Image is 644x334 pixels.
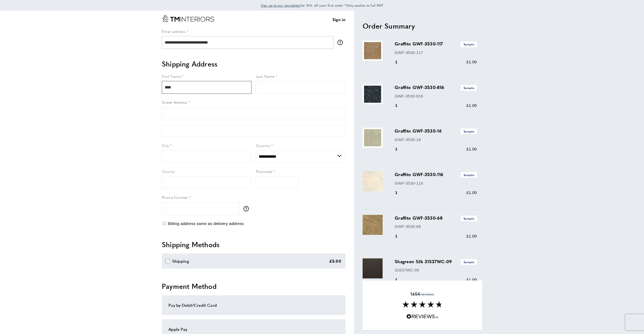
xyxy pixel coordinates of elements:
[172,258,189,264] div: Shipping
[395,49,477,56] p: GWF-3530-117
[466,277,477,282] span: £1.00
[461,85,477,91] span: Sample
[162,73,181,79] span: First Name
[162,15,214,22] a: Go to Home page
[395,128,477,134] h3: Graffito GWF-3530-16
[395,137,477,143] p: GWF-3530-16
[261,3,383,8] span: for 10% off your first order *Only applies to full RRP
[163,222,166,225] input: Billing address same as delivery address
[410,291,420,297] strong: 1654
[261,3,301,8] span: Sign up to our newsletter
[410,291,434,297] span: reviews
[244,206,252,211] button: More information
[466,190,477,195] span: £1.00
[162,29,186,34] span: Email address
[329,258,341,264] div: £5.00
[395,189,405,196] div: 1
[395,258,477,265] h3: Shagreen Silk 31537WC-09
[466,60,477,64] span: £1.00
[395,233,405,239] div: 1
[162,195,188,200] span: Phone Number
[395,146,405,152] div: 1
[395,223,477,230] p: GWF-3530-68
[395,171,477,178] h3: Graffito GWF-3530-116
[461,129,477,134] span: Sample
[461,216,477,221] span: Sample
[168,302,339,308] div: Pay by Debit/Credit Card
[162,59,345,69] h2: Shipping Address
[395,267,477,273] p: 31537WC-09
[395,277,405,283] div: 1
[261,3,301,8] a: Sign up to our newsletter
[461,41,477,47] span: Sample
[363,258,383,278] img: Shagreen Silk 31537WC-09
[256,73,274,79] span: Last Name
[461,259,477,265] span: Sample
[162,143,169,148] span: City
[395,180,477,187] p: GWF-3530-116
[168,326,339,332] div: Apple Pay
[162,99,187,105] span: Street Address
[363,215,383,235] img: Graffito GWF-3530-68
[363,21,482,31] h2: Order Summary
[332,16,345,23] a: Sign in
[395,93,477,99] p: GWF-3530-816
[395,84,477,91] h3: Graffito GWF-3530-816
[395,215,477,221] h3: Graffito GWF-3530-68
[395,59,405,65] div: 1
[406,314,438,319] img: Reviews.io 5 stars
[363,128,383,148] img: Graffito GWF-3530-16
[402,301,442,308] img: Reviews section
[337,40,345,45] button: More information
[168,221,244,226] span: Billing address same as delivery address
[395,41,477,47] h3: Graffito GWF-3530-117
[162,281,345,291] h2: Payment Method
[256,143,270,148] span: Country
[162,169,175,174] span: County
[466,103,477,108] span: £1.00
[395,102,405,109] div: 1
[466,234,477,238] span: £1.00
[461,172,477,178] span: Sample
[363,171,383,191] img: Graffito GWF-3530-116
[466,147,477,151] span: £1.00
[256,169,272,174] span: Postcode
[162,240,345,249] h2: Shipping Methods
[363,84,383,104] img: Graffito GWF-3530-816
[363,41,383,61] img: Graffito GWF-3530-117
